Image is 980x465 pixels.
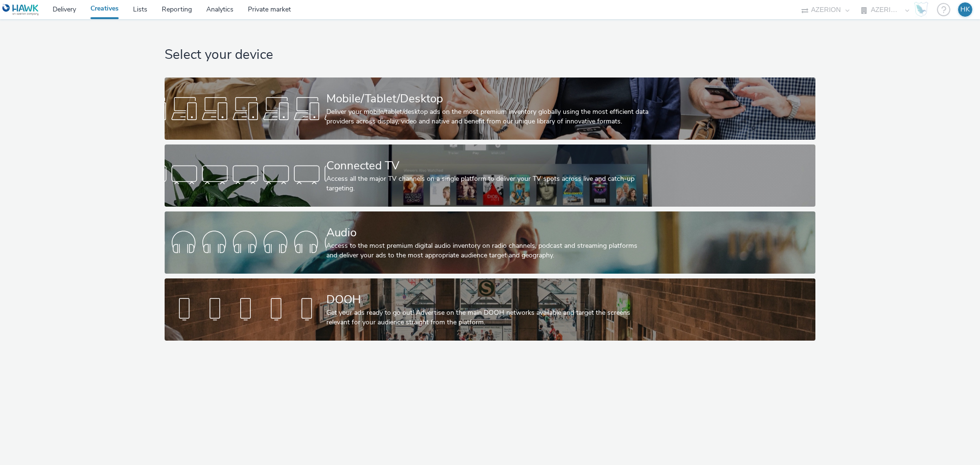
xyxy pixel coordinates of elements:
[326,174,650,194] div: Access all the major TV channels on a single platform to deliver your TV spots across live and ca...
[326,308,650,328] div: Get your ads ready to go out! Advertise on the main DOOH networks available and target the screen...
[165,211,816,274] a: AudioAccess to the most premium digital audio inventory on radio channels, podcast and streaming ...
[326,291,650,308] div: DOOH
[326,107,650,127] div: Deliver your mobile/tablet/desktop ads on the most premium inventory globally using the most effi...
[165,144,816,207] a: Connected TVAccess all the major TV channels on a single platform to deliver your TV spots across...
[165,77,816,140] a: Mobile/Tablet/DesktopDeliver your mobile/tablet/desktop ads on the most premium inventory globall...
[914,2,932,17] a: Hawk Academy
[914,2,928,17] img: Hawk Academy
[165,46,816,64] h1: Select your device
[165,278,816,341] a: DOOHGet your ads ready to go out! Advertise on the main DOOH networks available and target the sc...
[326,90,650,107] div: Mobile/Tablet/Desktop
[326,157,650,174] div: Connected TV
[326,241,650,261] div: Access to the most premium digital audio inventory on radio channels, podcast and streaming platf...
[960,2,970,17] div: HK
[326,224,650,241] div: Audio
[2,4,39,16] img: undefined Logo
